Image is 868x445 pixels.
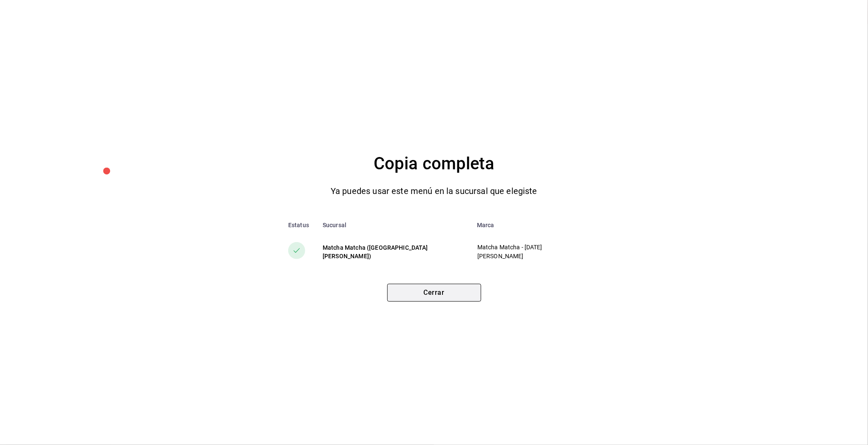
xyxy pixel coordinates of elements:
[316,215,470,235] th: Sucursal
[374,150,494,177] h4: Copia completa
[470,215,593,235] th: Marca
[323,243,463,260] div: Matcha Matcha ([GEOGRAPHIC_DATA][PERSON_NAME])
[387,284,481,302] button: Cerrar
[331,184,537,198] p: Ya puedes usar este menú en la sucursal que elegiste
[477,243,579,261] p: Matcha Matcha - [DATE][PERSON_NAME]
[275,215,316,235] th: Estatus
